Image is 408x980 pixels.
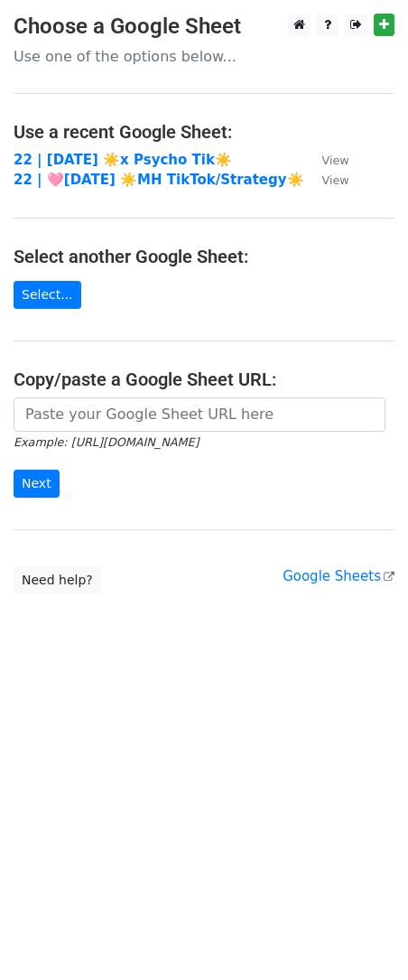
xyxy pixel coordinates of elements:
[14,121,394,143] h4: Use a recent Google Sheet:
[322,154,349,167] small: View
[14,246,394,267] h4: Select another Google Sheet:
[304,172,349,188] a: View
[14,152,232,168] a: 22 | [DATE] ☀️x Psycho Tik☀️
[14,470,60,498] input: Next
[304,152,349,168] a: View
[14,281,81,309] a: Select...
[14,14,394,40] h3: Choose a Google Sheet
[14,435,199,449] small: Example: [URL][DOMAIN_NAME]
[14,397,385,432] input: Paste your Google Sheet URL here
[283,568,394,584] a: Google Sheets
[14,369,394,390] h4: Copy/paste a Google Sheet URL:
[14,566,101,594] a: Need help?
[322,173,349,187] small: View
[14,172,304,188] a: 22 | 🩷[DATE] ☀️MH TikTok/Strategy☀️
[14,47,394,66] p: Use one of the options below...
